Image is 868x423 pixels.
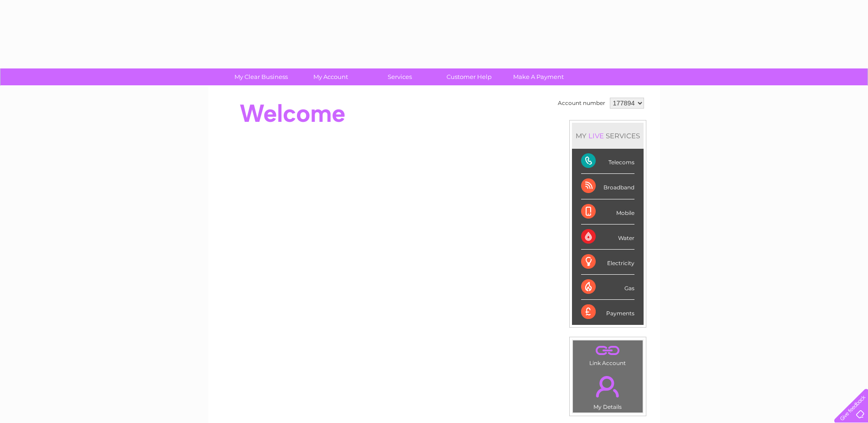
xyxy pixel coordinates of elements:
[587,131,606,140] div: LIVE
[581,199,634,225] div: Mobile
[362,68,437,85] a: Services
[581,300,634,324] div: Payments
[575,371,640,402] a: .
[501,68,576,85] a: Make A Payment
[431,68,507,85] a: Customer Help
[223,68,299,85] a: My Clear Business
[572,123,644,149] div: MY SERVICES
[581,250,634,275] div: Electricity
[581,149,634,174] div: Telecoms
[581,174,634,199] div: Broadband
[556,95,608,111] td: Account number
[572,340,643,369] td: Link Account
[575,343,640,359] a: .
[293,68,368,85] a: My Account
[581,225,634,250] div: Water
[572,368,643,413] td: My Details
[581,275,634,300] div: Gas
